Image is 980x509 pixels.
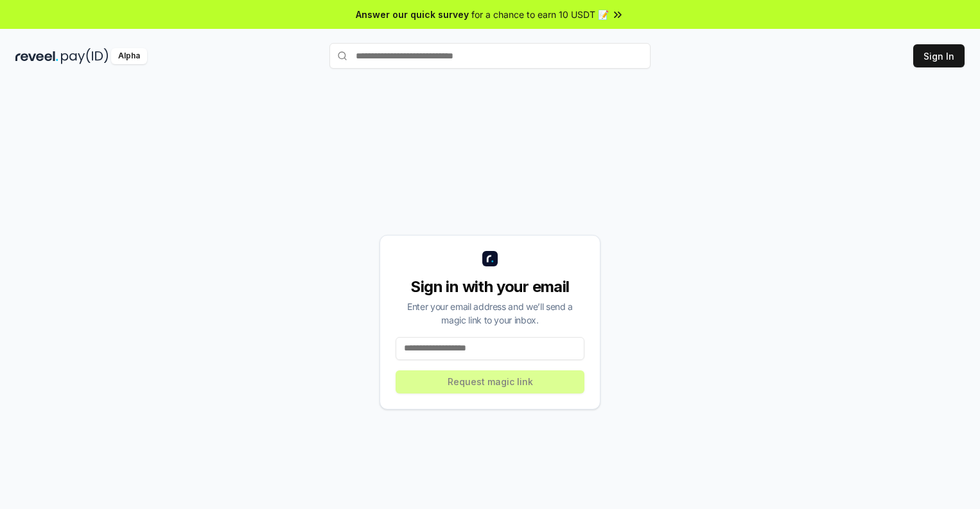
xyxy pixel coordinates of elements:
[471,8,609,21] span: for a chance to earn 10 USDT 📝
[396,300,584,327] div: Enter your email address and we’ll send a magic link to your inbox.
[356,8,469,21] span: Answer our quick survey
[111,48,147,64] div: Alpha
[482,251,498,266] img: logo_small
[396,277,584,297] div: Sign in with your email
[61,48,109,64] img: pay_id
[913,44,965,67] button: Sign In
[15,48,58,64] img: reveel_dark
